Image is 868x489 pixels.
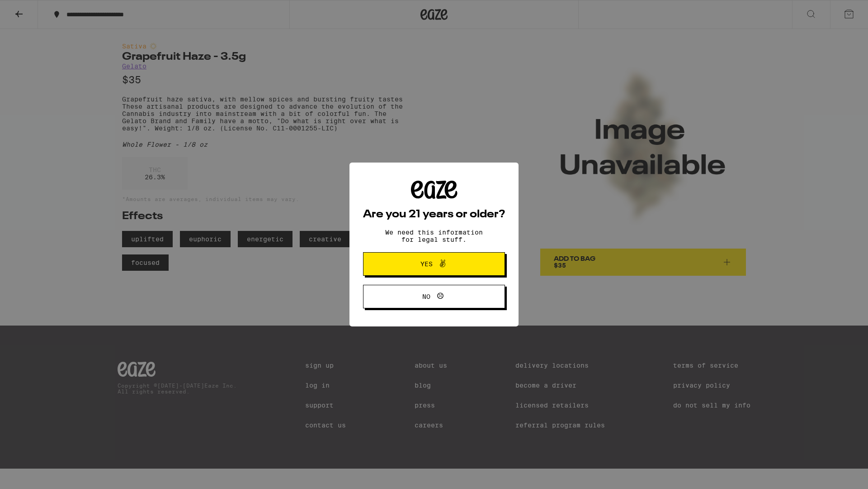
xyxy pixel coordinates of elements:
[363,209,505,220] h2: Are you 21 years or older?
[420,261,433,267] span: Yes
[422,293,430,300] span: No
[377,229,491,243] p: We need this information for legal stuff.
[363,252,505,276] button: Yes
[811,462,859,484] iframe: Opens a widget where you can find more information
[363,285,505,308] button: No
